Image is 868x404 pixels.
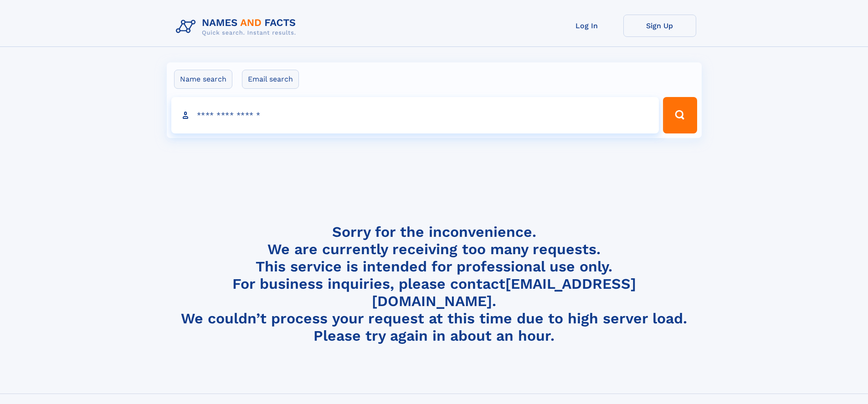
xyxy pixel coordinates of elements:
[242,70,299,89] label: Email search
[171,97,659,133] input: search input
[663,97,697,133] button: Search Button
[172,223,696,345] h4: Sorry for the inconvenience. We are currently receiving too many requests. This service is intend...
[372,275,636,310] a: [EMAIL_ADDRESS][DOMAIN_NAME]
[623,15,696,37] a: Sign Up
[174,70,232,89] label: Name search
[550,15,623,37] a: Log In
[172,15,303,39] img: Logo Names and Facts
